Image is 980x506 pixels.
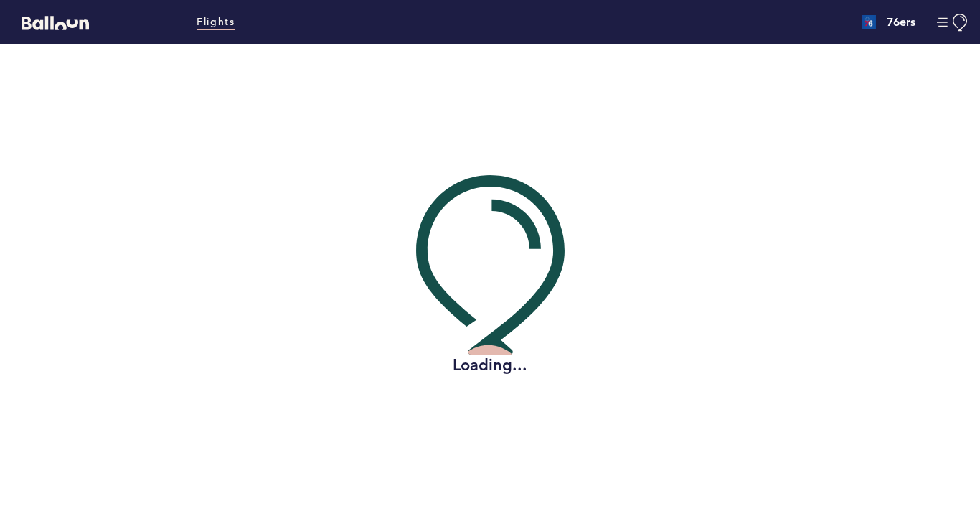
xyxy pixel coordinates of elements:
h4: 76ers [887,14,915,31]
a: Flights [197,14,235,30]
a: Balloon [11,14,89,29]
button: Manage Account [937,14,969,32]
h2: Loading... [416,355,565,376]
svg: Balloon [22,16,89,30]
